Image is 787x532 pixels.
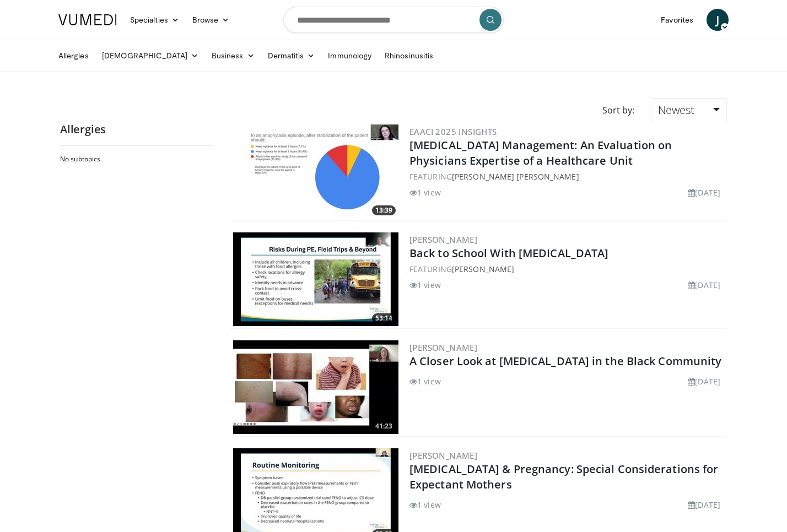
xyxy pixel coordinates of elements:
[378,45,440,67] a: Rhinosinusitis
[409,126,497,137] a: EAACI 2025 Insights
[688,187,720,198] li: [DATE]
[409,376,441,387] li: 1 view
[409,279,441,291] li: 1 view
[654,9,700,31] a: Favorites
[233,124,398,218] a: 13:39
[658,102,694,117] span: Newest
[594,98,643,122] div: Sort by:
[52,45,95,67] a: Allergies
[233,340,398,434] a: 41:23
[409,342,477,353] a: [PERSON_NAME]
[409,187,441,198] li: 1 view
[409,138,672,168] a: [MEDICAL_DATA] Management: An Evaluation on Physicians Expertise of a Healthcare Unit
[409,171,725,182] div: FEATURING
[60,155,212,164] h2: No subtopics
[372,205,396,215] span: 13:39
[409,263,725,275] div: FEATURING
[409,450,477,461] a: [PERSON_NAME]
[233,124,398,218] img: c426c507-0f17-4d28-b7ac-921ebbaecce9.300x170_q85_crop-smart_upscale.jpg
[688,376,720,387] li: [DATE]
[372,313,396,323] span: 53:14
[409,354,721,368] a: A Closer Look at [MEDICAL_DATA] in the Black Community
[283,7,504,33] input: Search topics, interventions
[321,45,378,67] a: Immunology
[261,45,322,67] a: Dermatitis
[123,9,186,31] a: Specialties
[372,421,396,431] span: 41:23
[205,45,261,67] a: Business
[688,279,720,291] li: [DATE]
[58,14,117,25] img: VuMedi Logo
[233,232,398,326] img: e1d4af69-b51b-4674-afc7-da1c20ef1ec8.300x170_q85_crop-smart_upscale.jpg
[651,98,727,122] a: Newest
[409,246,608,260] a: Back to School With [MEDICAL_DATA]
[409,499,441,511] li: 1 view
[707,9,729,31] a: J
[186,9,236,31] a: Browse
[452,171,579,182] a: [PERSON_NAME] [PERSON_NAME]
[233,232,398,326] a: 53:14
[688,499,720,511] li: [DATE]
[233,340,398,434] img: 2883ad22-91d3-4985-87af-0e153b59d7c1.300x170_q85_crop-smart_upscale.jpg
[95,45,205,67] a: [DEMOGRAPHIC_DATA]
[452,264,514,274] a: [PERSON_NAME]
[60,122,214,137] h2: Allergies
[409,234,477,245] a: [PERSON_NAME]
[409,462,718,492] a: [MEDICAL_DATA] & Pregnancy: Special Considerations for Expectant Mothers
